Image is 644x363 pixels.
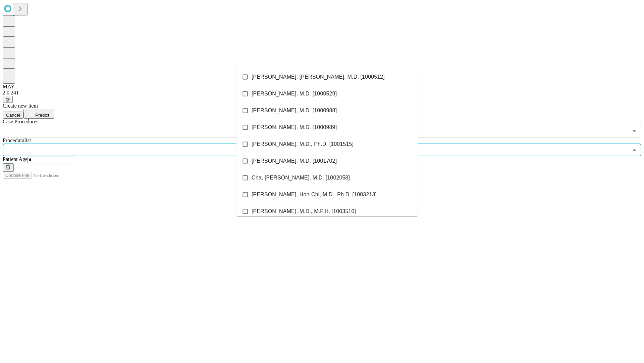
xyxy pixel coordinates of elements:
[3,156,28,162] span: Patient Age
[3,96,13,103] button: @
[252,157,337,165] span: [PERSON_NAME], M.D. [1001702]
[252,73,385,81] span: [PERSON_NAME], [PERSON_NAME], M.D. [1000512]
[630,126,639,136] button: Open
[3,119,38,124] span: Scheduled Procedure
[3,84,641,90] div: MAY
[23,109,54,119] button: Predict
[3,137,31,143] span: Proceduralist
[252,207,356,215] span: [PERSON_NAME], M.D., M.P.H. [1003510]
[35,113,49,118] span: Predict
[252,123,337,131] span: [PERSON_NAME], M.D. [1000989]
[252,174,350,182] span: Cha, [PERSON_NAME], M.D. [1002058]
[252,90,337,98] span: [PERSON_NAME], M.D. [1000529]
[3,90,641,96] div: 2.0.241
[3,112,23,119] button: Cancel
[252,191,377,199] span: [PERSON_NAME], Hon-Chi, M.D., Ph.D. [1003213]
[252,107,337,115] span: [PERSON_NAME], M.D. [1000988]
[3,103,38,109] span: Create new item
[6,113,20,118] span: Cancel
[252,140,354,148] span: [PERSON_NAME], M.D., Ph.D. [1001515]
[630,145,639,155] button: Close
[5,97,10,102] span: @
